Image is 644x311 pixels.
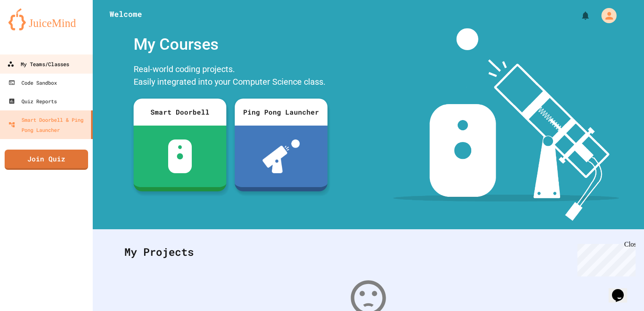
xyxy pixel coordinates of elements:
[593,6,619,25] div: My Account
[5,150,88,170] a: Join Quiz
[8,115,88,135] div: Smart Doorbell & Ping Pong Launcher
[8,78,57,88] div: Code Sandbox
[235,99,327,126] div: Ping Pong Launcher
[168,139,192,173] img: sdb-white.svg
[116,236,621,268] div: My Projects
[7,59,69,70] div: My Teams/Classes
[609,277,636,303] iframe: chat widget
[3,3,58,54] div: Chat with us now!Close
[8,96,57,106] div: Quiz Reports
[129,61,332,92] div: Real-world coding projects. Easily integrated into your Computer Science class.
[565,8,593,23] div: My Notifications
[393,28,619,221] img: banner-image-my-projects.png
[129,28,332,61] div: My Courses
[134,99,226,126] div: Smart Doorbell
[574,241,636,276] iframe: chat widget
[263,139,300,173] img: ppl-with-ball.png
[8,8,84,30] img: logo-orange.svg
